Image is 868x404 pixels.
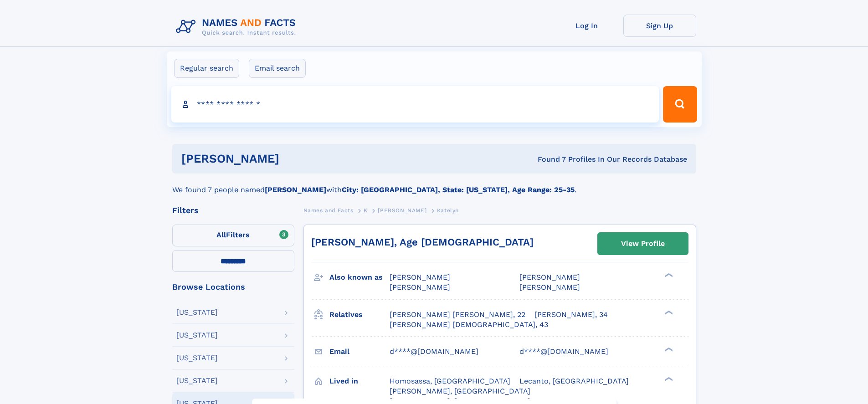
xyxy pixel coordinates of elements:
div: [US_STATE] [176,354,218,362]
a: Sign Up [623,15,696,37]
b: City: [GEOGRAPHIC_DATA], State: [US_STATE], Age Range: 25-35 [342,185,575,194]
input: search input [171,86,659,123]
div: ❯ [663,309,673,315]
span: Homosassa, [GEOGRAPHIC_DATA] [390,377,510,385]
button: Search Button [663,86,697,123]
div: Filters [172,206,294,215]
span: [PERSON_NAME] [390,283,450,291]
span: [PERSON_NAME] [390,273,450,281]
span: Lecanto, [GEOGRAPHIC_DATA] [519,377,629,385]
a: [PERSON_NAME], 34 [534,310,608,320]
span: [PERSON_NAME] [378,207,426,214]
a: [PERSON_NAME], Age [DEMOGRAPHIC_DATA] [311,236,534,248]
img: Logo Names and Facts [172,15,303,39]
h3: Also known as [329,270,390,285]
a: [PERSON_NAME] [378,205,426,216]
div: ❯ [663,346,673,352]
h3: Lived in [329,373,390,389]
div: Found 7 Profiles In Our Records Database [408,154,687,164]
h3: Relatives [329,307,390,322]
a: View Profile [598,233,688,255]
div: ❯ [663,376,673,382]
span: [PERSON_NAME] [519,283,580,291]
div: ❯ [663,272,673,278]
label: Email search [249,59,306,78]
a: Log In [550,15,623,37]
div: [US_STATE] [176,332,218,339]
label: Regular search [174,59,239,78]
a: [PERSON_NAME] [PERSON_NAME], 22 [390,310,525,320]
label: Filters [172,225,294,246]
span: K [364,207,368,214]
h3: Email [329,344,390,359]
div: We found 7 people named with . [172,174,696,195]
a: Names and Facts [303,205,354,216]
div: [US_STATE] [176,377,218,384]
a: [PERSON_NAME] [DEMOGRAPHIC_DATA], 43 [390,320,548,330]
span: Katelyn [437,207,459,214]
div: [US_STATE] [176,309,218,316]
span: All [216,230,226,239]
span: [PERSON_NAME] [519,273,580,281]
b: [PERSON_NAME] [265,185,326,194]
a: K [364,205,368,216]
h1: [PERSON_NAME] [181,153,409,164]
div: Browse Locations [172,283,294,291]
div: View Profile [621,233,665,254]
span: [PERSON_NAME], [GEOGRAPHIC_DATA] [390,387,530,395]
